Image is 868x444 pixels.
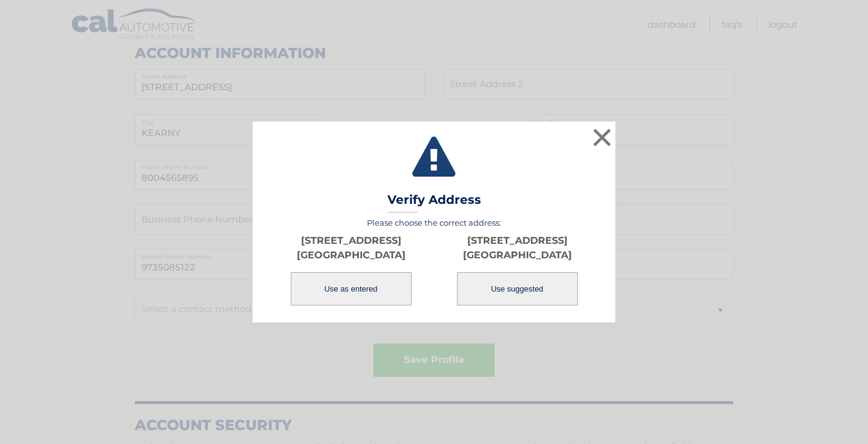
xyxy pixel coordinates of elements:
button: × [590,125,614,149]
p: [STREET_ADDRESS] [GEOGRAPHIC_DATA] [268,233,434,263]
button: Use as entered [291,272,412,305]
p: [STREET_ADDRESS] [GEOGRAPHIC_DATA] [434,233,600,263]
div: Please choose the correct address: [268,218,600,307]
button: Use suggested [457,272,578,305]
h3: Verify Address [387,192,481,214]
